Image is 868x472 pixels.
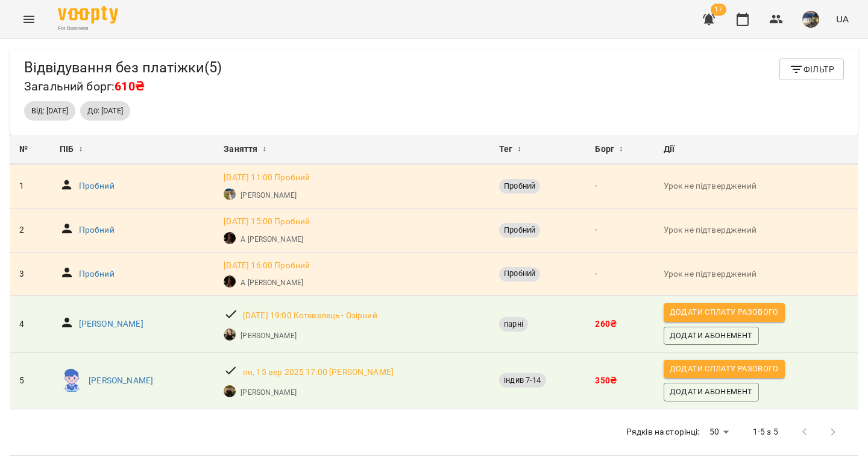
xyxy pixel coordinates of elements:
span: For Business [58,25,118,33]
a: Пробний [79,224,115,236]
span: ↕ [518,142,521,157]
p: Рядків на сторінці: [626,426,700,438]
a: [DATE] 15:00 Пробний [224,216,310,228]
p: Урок не підтверджений [664,224,849,236]
span: ↕ [619,142,623,157]
a: [PERSON_NAME] [79,318,143,330]
p: Урок не підтверджений [664,268,849,280]
span: Додати сплату разового [670,306,779,319]
td: 4 [10,296,50,353]
img: Voopty Logo [58,6,118,24]
button: Додати Абонемент [664,383,759,401]
a: А [PERSON_NAME] [241,277,303,288]
span: Пробний [499,225,540,236]
a: Пробний [79,268,115,280]
a: [DATE] 16:00 Пробний [224,260,310,272]
p: - [595,180,644,192]
span: Пробний [499,268,540,279]
img: 10df61c86029c9e6bf63d4085f455a0c.jpg [802,11,819,28]
h5: Відвідування без платіжки ( 5 ) [24,58,222,77]
button: Фільтр [779,58,844,80]
p: - [595,224,644,236]
span: Додати Абонемент [670,329,753,342]
span: Додати Абонемент [670,385,753,398]
p: Урок не підтверджений [664,180,849,192]
span: 610₴ [115,80,144,93]
p: - [595,268,644,280]
a: Пробний [79,180,115,192]
span: Борг [595,142,614,157]
div: 50 [705,423,734,441]
a: [DATE] 11:00 Пробний [224,172,310,184]
a: [PERSON_NAME] [89,375,153,387]
span: індив 7-14 [499,375,546,386]
img: Марія Капись [224,329,236,341]
button: Додати сплату разового [664,360,785,378]
a: А [PERSON_NAME] [241,234,303,245]
img: Бондаренко Оксана [224,188,236,200]
span: UA [836,13,849,25]
td: 3 [10,252,50,296]
td: 2 [10,209,50,253]
span: ПІБ [60,142,74,157]
a: [DATE] 19:00 Котевелець - Озірний [243,310,377,322]
span: Пробний [499,181,540,192]
a: [PERSON_NAME] [241,387,296,398]
b: 350 ₴ [595,376,617,385]
span: ↕ [262,142,266,157]
a: пн, 15 вер 2025 17:00 [PERSON_NAME] [243,367,394,379]
a: [PERSON_NAME] [241,190,296,201]
div: № [19,142,40,157]
button: UA [831,8,854,30]
img: Ферманюк Дарина [224,385,236,397]
button: Додати сплату разового [664,303,785,321]
b: 260 ₴ [595,319,617,329]
span: Заняття [224,142,257,157]
span: Тег [499,142,512,157]
h6: Загальний борг: [24,77,222,96]
span: ↕ [79,142,83,157]
span: 17 [711,4,726,16]
td: 5 [10,353,50,409]
span: Від: [DATE] [24,105,75,116]
button: Menu [14,5,43,34]
img: А Катерина Халимендик [224,275,236,288]
button: Додати Абонемент [664,327,759,345]
td: 1 [10,165,50,208]
img: А Катерина Халимендик [224,232,236,244]
span: парні [499,319,528,330]
img: Богдан Ковтун [60,368,84,392]
p: 1-5 з 5 [753,426,778,438]
div: Дії [664,142,849,157]
a: [PERSON_NAME] [241,330,296,341]
span: До: [DATE] [80,105,130,116]
span: Фільтр [789,62,834,77]
span: Додати сплату разового [670,362,779,376]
